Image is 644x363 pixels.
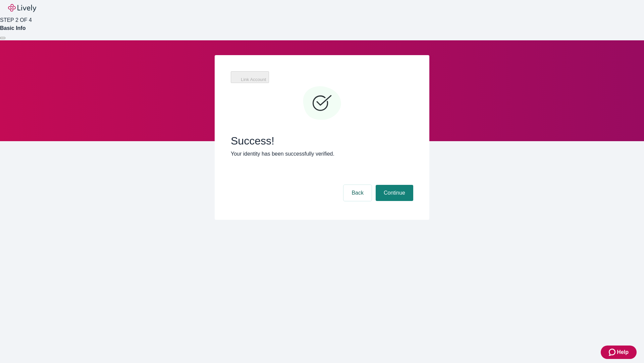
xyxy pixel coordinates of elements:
[231,134,413,147] span: Success!
[609,348,617,356] svg: Zendesk support icon
[617,348,629,356] span: Help
[601,346,637,359] button: Zendesk support iconHelp
[343,185,372,201] button: Back
[231,71,269,83] button: Link Account
[231,150,413,158] p: Your identity has been successfully verified.
[8,4,36,12] img: Lively
[302,83,342,124] svg: Checkmark icon
[376,185,413,201] button: Continue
